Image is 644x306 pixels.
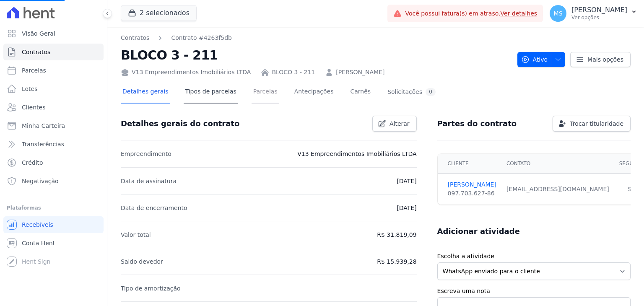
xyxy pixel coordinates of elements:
h3: Adicionar atividade [437,226,520,236]
span: Alterar [390,119,410,128]
p: [DATE] [397,203,416,213]
span: Parcelas [22,66,46,75]
a: Transferências [3,136,104,153]
a: Lotes [3,80,104,97]
span: Visão Geral [22,29,55,38]
a: Ver detalhes [501,10,538,17]
span: Contratos [22,48,50,56]
a: Antecipações [293,81,335,104]
a: Crédito [3,154,104,171]
p: R$ 31.819,09 [377,230,416,240]
p: Data de encerramento [121,203,187,213]
div: 0 [426,88,436,96]
a: Recebíveis [3,216,104,233]
div: Solicitações [387,88,436,96]
button: MS [PERSON_NAME] Ver opções [543,2,644,25]
span: Negativação [22,177,59,185]
a: Alterar [372,116,417,132]
div: V13 Empreendimentos Imobiliários LTDA [121,68,251,77]
nav: Breadcrumb [121,34,511,42]
a: BLOCO 3 - 211 [272,68,315,77]
h2: BLOCO 3 - 211 [121,46,511,65]
span: Ativo [521,52,548,67]
p: Valor total [121,230,151,240]
a: Mais opções [570,52,631,67]
a: Tipos de parcelas [184,81,238,104]
label: Escreva uma nota [437,287,631,296]
span: Você possui fatura(s) em atraso. [405,9,537,18]
th: Contato [501,154,614,174]
p: [PERSON_NAME] [571,6,627,14]
p: Data de assinatura [121,176,177,186]
a: Contratos [121,34,149,42]
a: Contrato #4263f5db [171,34,232,42]
a: Parcelas [252,81,279,104]
th: Cliente [438,154,501,174]
a: Minha Carteira [3,117,104,134]
p: R$ 15.939,28 [377,257,416,267]
label: Escolha a atividade [437,252,631,261]
a: Contratos [3,44,104,60]
h3: Detalhes gerais do contrato [121,119,239,129]
a: Carnês [348,81,372,104]
a: Detalhes gerais [121,81,170,104]
a: Trocar titularidade [553,116,631,132]
div: 097.703.627-86 [448,189,496,198]
a: Conta Hent [3,235,104,252]
span: Mais opções [587,55,623,64]
p: Tipo de amortização [121,283,181,293]
span: Clientes [22,103,45,112]
p: Ver opções [571,14,627,21]
nav: Breadcrumb [121,34,232,42]
span: Trocar titularidade [570,119,623,128]
h3: Partes do contrato [437,119,517,129]
div: Plataformas [7,203,100,213]
a: Solicitações0 [386,81,437,104]
button: 2 selecionados [121,5,197,21]
span: Minha Carteira [22,122,65,130]
a: [PERSON_NAME] [336,68,384,77]
p: [DATE] [397,176,416,186]
span: Transferências [22,140,64,148]
button: Ativo [517,52,566,67]
a: Parcelas [3,62,104,79]
span: Lotes [22,85,38,93]
p: Saldo devedor [121,257,163,267]
div: [EMAIL_ADDRESS][DOMAIN_NAME] [506,185,609,194]
span: Conta Hent [22,239,55,247]
span: MS [554,10,563,16]
a: Negativação [3,173,104,189]
span: Crédito [22,158,43,167]
a: Clientes [3,99,104,116]
a: Visão Geral [3,25,104,42]
p: V13 Empreendimentos Imobiliários LTDA [297,149,416,159]
p: Empreendimento [121,149,171,159]
a: [PERSON_NAME] [448,180,496,189]
span: Recebíveis [22,220,53,229]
